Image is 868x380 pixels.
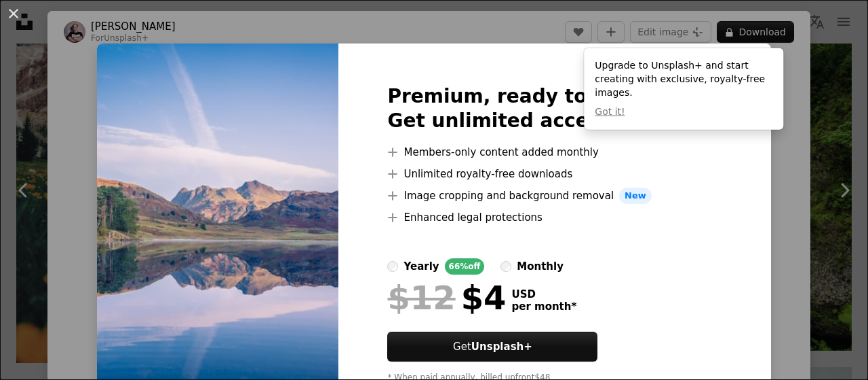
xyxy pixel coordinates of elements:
[387,332,597,362] button: GetUnsplash+
[445,258,485,275] div: 66% off
[500,261,511,272] input: monthly
[387,261,398,272] input: yearly66%off
[387,280,506,315] div: $4
[403,258,439,275] div: yearly
[511,288,576,300] span: USD
[511,300,576,313] span: per month *
[387,166,722,182] li: Unlimited royalty-free downloads
[387,188,722,204] li: Image cropping and background removal
[619,188,652,204] span: New
[595,105,625,119] button: Got it!
[387,209,722,226] li: Enhanced legal protections
[471,341,532,353] strong: Unsplash+
[387,280,455,315] span: $12
[387,144,722,160] li: Members-only content added monthly
[387,84,722,133] h2: Premium, ready to use images. Get unlimited access.
[517,258,564,275] div: monthly
[584,48,783,130] div: Upgrade to Unsplash+ and start creating with exclusive, royalty-free images.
